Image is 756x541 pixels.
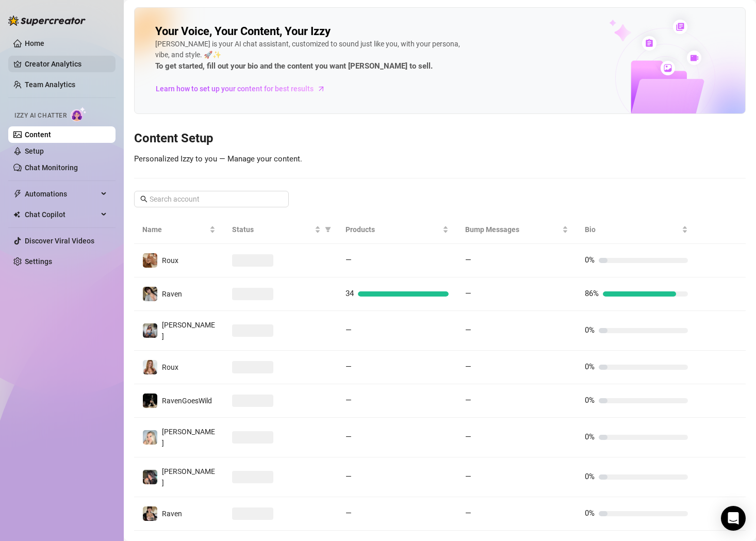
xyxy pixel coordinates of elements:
img: ai-chatter-content-library-cLFOSyPT.png [585,8,745,113]
span: — [346,362,352,371]
a: Discover Viral Videos [25,237,94,245]
span: 34 [346,289,354,298]
img: AI Chatter [71,107,87,122]
img: Riley [143,470,157,484]
span: search [140,195,147,203]
span: filter [323,222,333,237]
span: — [346,432,352,441]
a: Home [25,39,44,47]
span: [PERSON_NAME] [162,467,215,487]
img: Megan [143,430,157,445]
span: — [346,255,352,265]
a: Content [25,130,51,139]
h2: Your Voice, Your Content, Your Izzy [155,24,331,39]
div: [PERSON_NAME] is your AI chat assistant, customized to sound just like you, with your persona, vi... [155,39,465,73]
div: Open Intercom Messenger [721,506,746,531]
span: [PERSON_NAME] [162,321,215,340]
span: — [465,396,471,405]
span: — [465,509,471,518]
span: — [346,325,352,335]
span: [PERSON_NAME] [162,428,215,447]
span: — [465,472,471,481]
span: Roux️‍ [162,256,178,265]
a: Setup [25,147,44,155]
span: — [346,509,352,518]
a: Creator Analytics [25,56,107,72]
a: Settings [25,257,52,266]
h3: Content Setup [134,130,746,147]
span: Raven [162,290,182,298]
span: filter [325,226,331,233]
span: thunderbolt [13,190,22,198]
img: Chat Copilot [13,211,20,218]
span: — [346,472,352,481]
span: 0% [585,396,595,405]
span: 86% [585,289,599,298]
span: 0% [585,472,595,481]
span: Name [142,224,207,235]
span: — [465,325,471,335]
img: Raven [143,287,157,301]
img: Raven [143,506,157,521]
th: Status [224,216,337,244]
span: — [465,289,471,298]
span: — [465,432,471,441]
span: Izzy AI Chatter [14,111,67,121]
img: Roux️‍ [143,253,157,268]
span: 0% [585,325,595,335]
span: — [465,362,471,371]
span: Chat Copilot [25,206,98,223]
img: ANDREA [143,323,157,338]
span: Products [346,224,440,235]
span: — [465,255,471,265]
img: logo-BBDzfeDw.svg [8,15,86,26]
span: 0% [585,255,595,265]
span: 0% [585,509,595,518]
span: Bio [585,224,680,235]
th: Bump Messages [457,216,577,244]
span: Automations [25,186,98,202]
span: Personalized Izzy to you — Manage your content. [134,154,302,163]
span: RavenGoesWild [162,397,212,405]
span: 0% [585,362,595,371]
strong: To get started, fill out your bio and the content you want [PERSON_NAME] to sell. [155,61,433,71]
th: Bio [577,216,696,244]
span: arrow-right [316,84,326,94]
input: Search account [150,193,274,205]
span: Bump Messages [465,224,560,235]
span: — [346,396,352,405]
img: Roux [143,360,157,374]
img: RavenGoesWild [143,394,157,408]
a: Team Analytics [25,80,75,89]
th: Name [134,216,224,244]
a: Chat Monitoring [25,163,78,172]
a: Learn how to set up your content for best results [155,80,333,97]
span: Raven [162,510,182,518]
th: Products [337,216,457,244]
span: Roux [162,363,178,371]
span: 0% [585,432,595,441]
span: Learn how to set up your content for best results [156,83,314,94]
span: Status [232,224,313,235]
